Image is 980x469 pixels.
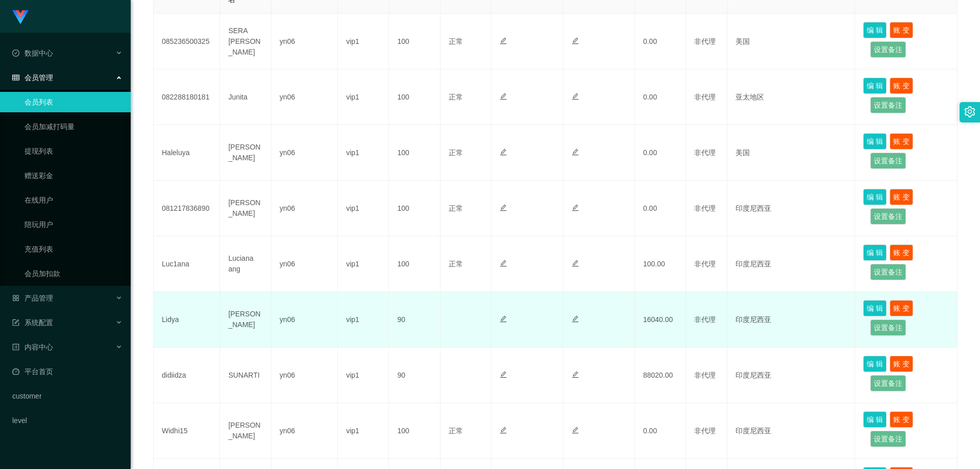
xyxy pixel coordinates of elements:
[694,371,716,379] span: 非代理
[220,125,271,181] td: [PERSON_NAME]
[12,318,53,327] span: 系统配置
[694,149,716,157] span: 非代理
[500,204,507,211] i: 图标: edit
[389,403,440,459] td: 100
[220,403,271,459] td: [PERSON_NAME]
[572,427,579,434] i: 图标: edit
[572,204,579,211] i: 图标: edit
[870,208,906,225] button: 设置备注
[24,263,122,284] a: 会员加扣款
[572,260,579,267] i: 图标: edit
[863,133,887,150] button: 编 辑
[449,149,463,157] span: 正常
[12,73,53,82] span: 会员管理
[727,348,855,403] td: 印度尼西亚
[635,125,686,181] td: 0.00
[727,14,855,69] td: 美国
[154,69,220,125] td: 082288180181
[870,319,906,336] button: 设置备注
[449,37,463,45] span: 正常
[500,149,507,156] i: 图标: edit
[272,181,338,236] td: yn06
[154,292,220,348] td: Lidya
[635,181,686,236] td: 0.00
[500,260,507,267] i: 图标: edit
[727,236,855,292] td: 印度尼西亚
[12,10,29,24] img: logo.9652507e.png
[12,343,53,351] span: 内容中心
[572,315,579,323] i: 图标: edit
[338,14,389,69] td: vip1
[338,69,389,125] td: vip1
[870,264,906,280] button: 设置备注
[389,292,440,348] td: 90
[338,292,389,348] td: vip1
[727,125,855,181] td: 美国
[24,141,122,161] a: 提现列表
[870,375,906,391] button: 设置备注
[870,97,906,113] button: 设置备注
[694,315,716,324] span: 非代理
[863,22,887,38] button: 编 辑
[12,361,122,382] a: 图标: dashboard平台首页
[12,74,19,81] i: 图标: table
[863,189,887,205] button: 编 辑
[24,239,122,259] a: 充值列表
[863,356,887,372] button: 编 辑
[272,292,338,348] td: yn06
[964,106,975,117] i: 图标: setting
[694,427,716,435] span: 非代理
[863,244,887,261] button: 编 辑
[220,69,271,125] td: Junita
[220,14,271,69] td: SERA [PERSON_NAME]
[272,348,338,403] td: yn06
[449,427,463,435] span: 正常
[24,165,122,186] a: 赠送彩金
[572,93,579,100] i: 图标: edit
[500,371,507,378] i: 图标: edit
[389,69,440,125] td: 100
[500,37,507,44] i: 图标: edit
[12,319,19,326] i: 图标: form
[220,236,271,292] td: Luciana ang
[890,244,913,261] button: 账 变
[272,236,338,292] td: yn06
[449,93,463,101] span: 正常
[24,214,122,235] a: 陪玩用户
[12,294,19,302] i: 图标: appstore-o
[890,356,913,372] button: 账 变
[338,181,389,236] td: vip1
[389,14,440,69] td: 100
[154,403,220,459] td: Widhi15
[635,292,686,348] td: 16040.00
[694,204,716,212] span: 非代理
[870,41,906,58] button: 设置备注
[572,37,579,44] i: 图标: edit
[389,348,440,403] td: 90
[572,149,579,156] i: 图标: edit
[863,300,887,316] button: 编 辑
[338,403,389,459] td: vip1
[220,348,271,403] td: SUNARTI
[727,403,855,459] td: 印度尼西亚
[154,236,220,292] td: Luc1ana
[870,431,906,447] button: 设置备注
[449,204,463,212] span: 正常
[338,236,389,292] td: vip1
[449,260,463,268] span: 正常
[890,22,913,38] button: 账 变
[389,181,440,236] td: 100
[12,386,122,406] a: customer
[272,69,338,125] td: yn06
[389,125,440,181] td: 100
[154,125,220,181] td: Haleluya
[635,14,686,69] td: 0.00
[694,260,716,268] span: 非代理
[338,348,389,403] td: vip1
[890,133,913,150] button: 账 变
[12,49,53,57] span: 数据中心
[12,294,53,302] span: 产品管理
[870,153,906,169] button: 设置备注
[890,300,913,316] button: 账 变
[24,190,122,210] a: 在线用户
